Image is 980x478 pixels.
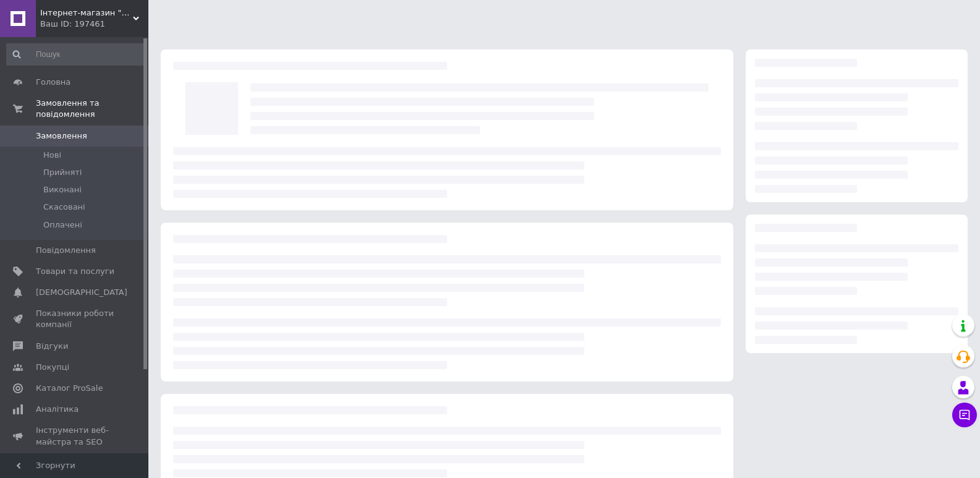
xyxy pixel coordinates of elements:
[36,404,79,415] span: Аналітика
[36,130,87,142] span: Замовлення
[36,77,70,88] span: Головна
[43,167,82,178] span: Прийняті
[36,98,148,120] span: Замовлення та повідомлення
[40,19,148,30] div: Ваш ID: 197461
[43,202,85,213] span: Скасовані
[36,425,114,447] span: Інструменти веб-майстра та SEO
[36,245,96,256] span: Повідомлення
[952,403,977,427] button: Чат з покупцем
[36,287,127,298] span: [DEMOGRAPHIC_DATA]
[40,7,133,19] span: Інтернет-магазин "Гранд-пікнік"
[36,362,69,373] span: Покупці
[43,150,61,161] span: Нові
[43,220,82,231] span: Оплачені
[36,308,114,330] span: Показники роботи компанії
[36,383,103,394] span: Каталог ProSale
[43,184,82,195] span: Виконані
[36,266,114,277] span: Товари та послуги
[36,341,68,352] span: Відгуки
[6,43,146,66] input: Пошук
